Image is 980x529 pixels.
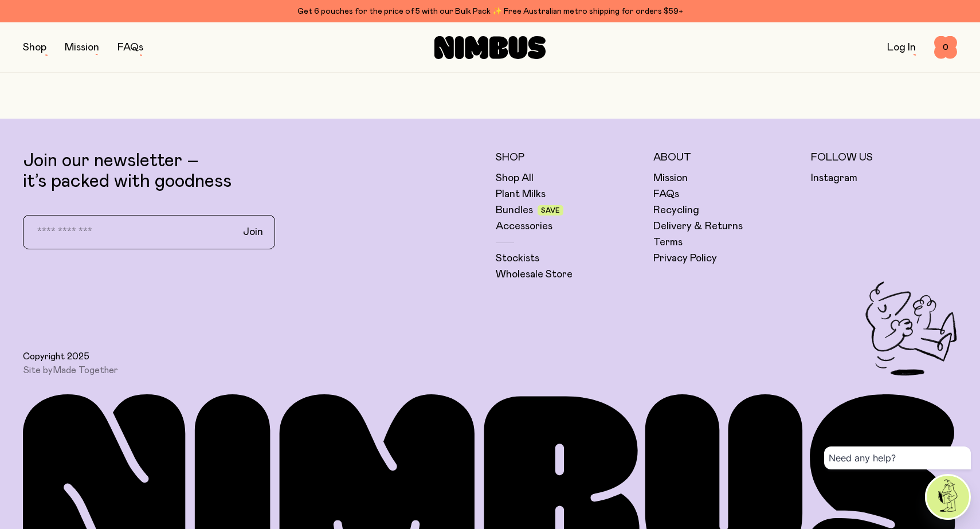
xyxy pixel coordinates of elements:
[23,351,89,362] span: Copyright 2025
[811,171,857,185] a: Instagram
[653,220,743,233] a: Delivery & Returns
[934,36,957,59] button: 0
[496,171,534,185] a: Shop All
[117,42,143,53] a: FAQs
[234,220,272,244] button: Join
[653,187,679,201] a: FAQs
[65,42,99,53] a: Mission
[824,446,971,469] div: Need any help?
[653,151,799,164] h5: About
[496,187,546,201] a: Plant Milks
[811,151,957,164] h5: Follow Us
[23,151,484,192] p: Join our newsletter – it’s packed with goodness
[53,366,118,375] a: Made Together
[927,476,969,518] img: agent
[653,236,683,249] a: Terms
[23,365,118,376] span: Site by
[653,171,688,185] a: Mission
[653,203,699,217] a: Recycling
[496,203,533,217] a: Bundles
[496,151,642,164] h5: Shop
[23,5,957,18] div: Get 6 pouches for the price of 5 with our Bulk Pack ✨ Free Australian metro shipping for orders $59+
[243,225,263,239] span: Join
[496,268,573,281] a: Wholesale Store
[541,207,560,214] span: Save
[496,252,539,265] a: Stockists
[887,42,916,53] a: Log In
[496,220,552,233] a: Accessories
[653,252,717,265] a: Privacy Policy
